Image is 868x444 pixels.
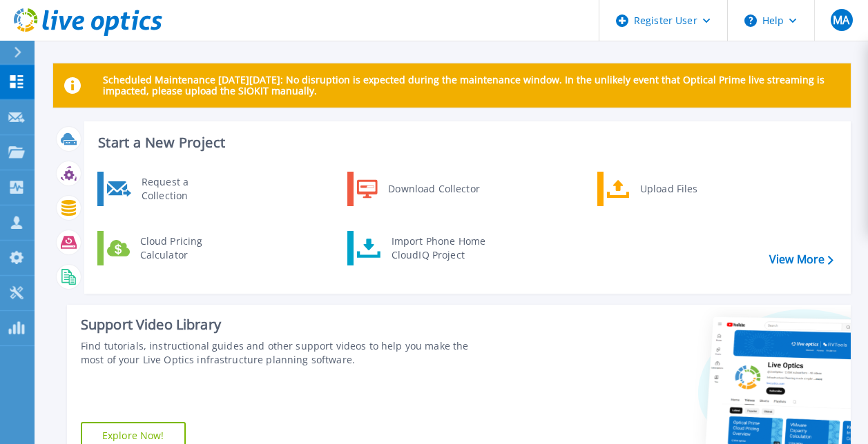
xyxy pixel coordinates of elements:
[81,316,488,334] div: Support Video Library
[347,172,489,206] a: Download Collector
[769,253,833,266] a: View More
[633,175,735,203] div: Upload Files
[381,175,485,203] div: Download Collector
[385,234,492,262] div: Import Phone Home CloudIQ Project
[81,339,488,367] div: Find tutorials, instructional guides and other support videos to help you make the most of your L...
[833,14,849,26] span: MA
[98,135,833,150] h3: Start a New Project
[103,74,840,97] p: Scheduled Maintenance [DATE][DATE]: No disruption is expected during the maintenance window. In t...
[135,175,235,203] div: Request a Collection
[97,172,239,206] a: Request a Collection
[597,172,739,206] a: Upload Files
[133,234,235,262] div: Cloud Pricing Calculator
[97,231,239,265] a: Cloud Pricing Calculator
